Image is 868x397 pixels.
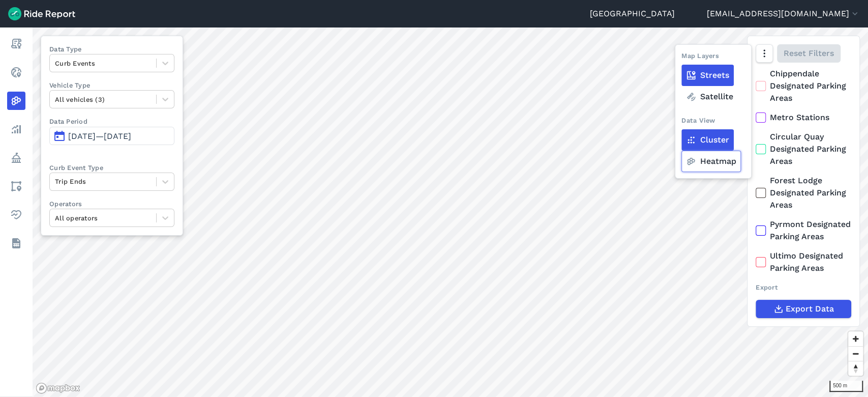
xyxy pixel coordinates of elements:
a: Heatmaps [7,92,25,110]
canvas: Map [33,27,868,397]
label: Circular Quay Designated Parking Areas [756,131,851,167]
label: Cluster [681,129,734,151]
span: Export Data [786,303,834,315]
img: Ride Report [8,7,75,20]
span: [DATE]—[DATE] [68,131,131,141]
button: [DATE]—[DATE] [49,127,174,145]
label: Satellite [681,86,738,107]
a: Policy [7,149,25,167]
label: Operators [49,199,174,209]
div: 500 m [829,381,863,392]
a: Health [7,206,25,224]
label: Data Type [49,44,174,54]
label: Chippendale Designated Parking Areas [756,68,851,104]
label: Pyrmont Designated Parking Areas [756,218,851,243]
a: Analyze [7,120,25,138]
a: Datasets [7,234,25,252]
div: Export [756,282,851,292]
span: Reset Filters [784,47,834,60]
label: Streets [681,65,734,86]
div: Data View [681,116,715,129]
button: Export Data [756,300,851,318]
button: Reset bearing to north [848,361,863,376]
button: Reset Filters [777,44,841,63]
a: Realtime [7,63,25,81]
label: Curb Event Type [49,163,174,173]
a: Mapbox logo [36,382,80,394]
label: Heatmap [681,151,741,172]
label: Ultimo Designated Parking Areas [756,250,851,274]
a: [GEOGRAPHIC_DATA] [590,8,675,20]
a: Report [7,35,25,53]
label: Vehicle Type [49,80,174,90]
label: Metro Stations [756,111,851,124]
button: Zoom in [848,331,863,346]
button: Zoom out [848,346,863,361]
div: Map Layers [681,51,719,65]
label: Data Period [49,117,174,126]
a: Areas [7,177,25,195]
label: Forest Lodge Designated Parking Areas [756,175,851,211]
button: [EMAIL_ADDRESS][DOMAIN_NAME] [707,8,860,20]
